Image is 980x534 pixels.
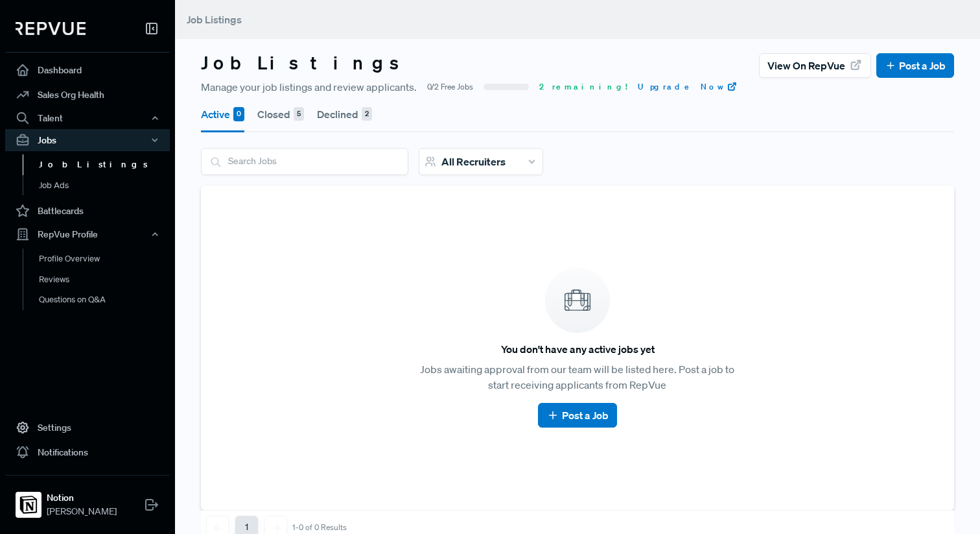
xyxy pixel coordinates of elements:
[876,53,954,78] button: Post a Job
[759,53,871,78] button: View on RepVue
[201,52,411,74] h3: Job Listings
[501,343,655,356] h6: You don't have any active jobs yet
[233,107,244,121] div: 0
[5,223,170,245] button: RepVue Profile
[5,199,170,223] a: Battlecards
[23,269,187,290] a: Reviews
[5,415,170,440] a: Settings
[638,81,738,93] a: Upgrade Now
[18,494,39,515] img: Notion
[415,361,740,393] p: Jobs awaiting approval from our team will be listed here. Post a job to start receiving applicant...
[885,58,946,73] a: Post a Job
[362,107,372,121] div: 2
[47,491,117,505] strong: Notion
[441,155,506,168] span: All Recruiters
[546,407,608,423] a: Post a Job
[294,107,304,121] div: 5
[5,82,170,107] a: Sales Org Health
[23,289,187,310] a: Questions on Q&A
[201,79,417,95] span: Manage your job listings and review applicants.
[257,96,304,132] button: Closed 5
[5,440,170,465] a: Notifications
[202,149,408,174] input: Search Jobs
[538,403,616,428] button: Post a Job
[767,58,845,73] span: View on RepVue
[47,505,117,518] span: [PERSON_NAME]
[187,13,242,26] span: Job Listings
[23,249,187,269] a: Profile Overview
[5,475,170,524] a: NotionNotion[PERSON_NAME]
[23,154,187,175] a: Job Listings
[5,107,170,129] button: Talent
[201,96,244,132] button: Active 0
[5,58,170,82] a: Dashboard
[23,175,187,196] a: Job Ads
[5,129,170,151] button: Jobs
[292,523,347,532] div: 1-0 of 0 Results
[539,81,627,93] span: 2 remaining!
[317,96,372,132] button: Declined 2
[427,81,473,93] span: 0/2 Free Jobs
[16,22,86,35] img: RepVue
